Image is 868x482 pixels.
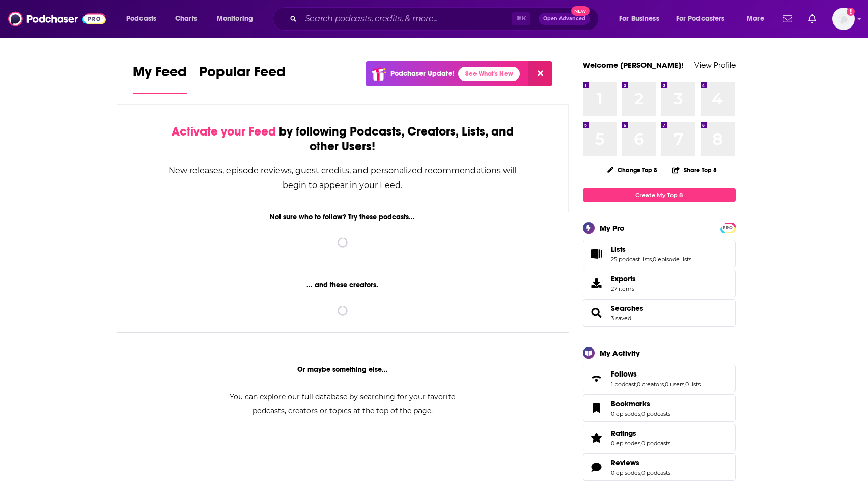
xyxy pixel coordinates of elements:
a: Exports [583,270,736,297]
button: open menu [119,11,170,27]
button: open menu [612,11,672,27]
span: Bookmarks [611,399,650,408]
a: 0 podcasts [641,469,670,476]
span: Ratings [583,424,736,451]
div: Search podcasts, credits, & more... [283,7,608,31]
span: , [640,410,641,417]
a: Lists [611,245,691,254]
div: by following Podcasts, Creators, Lists, and other Users! [168,124,518,154]
a: 1 podcast [611,381,636,388]
a: Popular Feed [199,63,286,94]
button: Open AdvancedNew [539,13,590,25]
span: Searches [583,299,736,327]
div: You can explore our full database by searching for your favorite podcasts, creators or topics at ... [217,390,468,418]
span: Exports [611,274,636,283]
span: For Business [619,12,659,26]
a: 0 podcasts [641,410,670,417]
span: Monitoring [217,12,253,26]
span: Follows [611,369,637,379]
span: , [640,440,641,447]
div: Or maybe something else... [117,365,569,374]
a: 25 podcast lists [611,256,652,263]
a: Reviews [586,460,607,474]
span: , [652,256,653,263]
a: Lists [586,247,607,261]
span: Ratings [611,429,636,438]
a: Create My Top 8 [583,188,736,202]
span: Bookmarks [583,394,736,422]
a: Bookmarks [586,401,607,415]
a: View Profile [694,60,736,70]
button: open menu [740,11,777,27]
a: Ratings [586,431,607,445]
a: 0 episodes [611,410,640,417]
a: Follows [586,371,607,386]
div: My Activity [600,348,640,358]
span: More [747,12,764,26]
a: Reviews [611,458,670,467]
span: Reviews [611,458,639,467]
a: 0 lists [685,381,701,388]
span: Logged in as LornaG [832,8,855,30]
a: 0 episodes [611,469,640,476]
a: See What's New [458,67,520,81]
span: , [640,469,641,476]
span: Open Advanced [543,16,585,21]
a: Ratings [611,429,670,438]
a: Welcome [PERSON_NAME]! [583,60,684,70]
a: Charts [169,11,203,27]
div: My Pro [600,223,625,233]
svg: Add a profile image [847,8,855,16]
a: PRO [722,224,734,231]
span: 27 items [611,285,636,292]
span: My Feed [133,63,187,87]
button: open menu [669,11,740,27]
a: Searches [586,306,607,320]
span: Lists [583,240,736,267]
span: Activate your Feed [172,124,276,139]
span: , [684,381,685,388]
span: Popular Feed [199,63,286,87]
a: Follows [611,369,701,379]
span: Exports [586,276,607,290]
a: 0 users [665,381,684,388]
span: , [636,381,637,388]
div: ... and these creators. [117,281,569,289]
button: Show profile menu [832,8,855,30]
a: Bookmarks [611,399,670,408]
a: 0 episode lists [653,256,691,263]
span: Reviews [583,453,736,481]
button: Change Top 8 [601,164,664,176]
div: Not sure who to follow? Try these podcasts... [117,212,569,221]
span: Lists [611,245,626,254]
span: Charts [175,12,197,26]
input: Search podcasts, credits, & more... [301,11,512,27]
a: Show notifications dropdown [779,10,796,28]
span: ⌘ K [512,12,530,25]
div: New releases, episode reviews, guest credits, and personalized recommendations will begin to appe... [168,163,518,193]
a: Show notifications dropdown [804,10,820,28]
span: For Podcasters [676,12,725,26]
span: Follows [583,365,736,392]
a: 0 creators [637,381,664,388]
button: open menu [210,11,266,27]
img: Podchaser - Follow, Share and Rate Podcasts [8,9,106,29]
img: User Profile [832,8,855,30]
span: , [664,381,665,388]
a: 3 saved [611,315,631,322]
a: 0 podcasts [641,440,670,447]
a: My Feed [133,63,187,94]
p: Podchaser Update! [390,69,454,78]
span: Podcasts [126,12,156,26]
button: Share Top 8 [671,160,717,180]
span: New [571,6,590,16]
a: Searches [611,304,643,313]
a: 0 episodes [611,440,640,447]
